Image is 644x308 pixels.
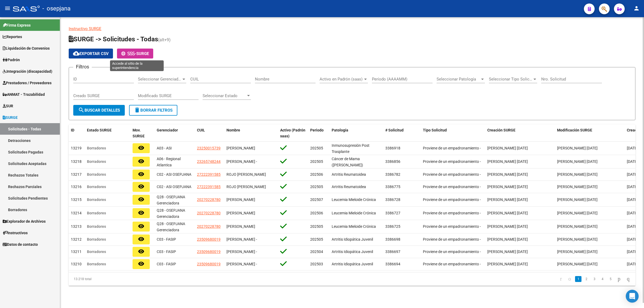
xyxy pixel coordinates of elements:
span: Activo en Padrón (saas) [320,77,363,82]
mat-icon: search [78,107,85,113]
span: Artritis Idiopática Juvenil [332,237,373,241]
span: [PERSON_NAME] - [226,159,257,164]
a: 5 [607,276,614,282]
span: A03 - ASI [157,146,172,150]
span: 3386697 [385,250,400,254]
span: [PERSON_NAME] [DATE] [487,211,528,215]
span: Prestadores / Proveedores [3,80,52,86]
span: [PERSON_NAME] [DATE] [487,262,528,266]
datatable-header-cell: Estado SURGE [85,124,130,142]
mat-icon: remove_red_eye [138,261,144,267]
mat-icon: remove_red_eye [138,210,144,216]
span: [PERSON_NAME] [DATE] [487,250,528,254]
li: page 1 [574,274,582,284]
span: 13217 [71,172,82,177]
span: Instructivos [3,230,28,236]
span: ID [71,128,74,132]
button: Exportar CSV [69,49,113,58]
span: [PERSON_NAME] [DATE] [557,211,598,215]
span: C03 - FASIP [157,250,176,254]
span: [PERSON_NAME] [226,224,255,229]
span: [PERSON_NAME] [DATE] [557,197,598,202]
span: Borradores [87,262,106,266]
span: Artritis Reumatoidea [332,185,366,189]
span: Proviene de un empadronamiento - [423,146,481,150]
a: 3 [591,276,598,282]
span: 202503 [310,262,323,266]
span: 202507 [310,197,323,202]
span: Leucemia Mieloide Crónica [332,211,376,215]
span: [DATE] [627,262,638,266]
datatable-header-cell: CUIL [195,124,224,142]
span: [PERSON_NAME] [226,146,255,150]
span: Borradores [87,250,106,254]
span: Inmunosupresión Post Trasplante [332,143,369,154]
button: Borrar Filtros [129,105,177,116]
span: [DATE] [627,224,638,229]
span: ROJO [PERSON_NAME] [226,172,266,177]
span: [PERSON_NAME] - [226,237,257,241]
span: Q28 - OSEPJANA Gerenciadora [157,195,185,205]
span: Proviene de un empadronamiento - [423,172,481,177]
span: 13212 [71,237,82,241]
li: page 3 [590,274,598,284]
datatable-header-cell: Gerenciador [155,124,195,142]
span: 13214 [71,211,82,215]
span: C03 - FASIP [157,262,176,266]
span: SURGE -> Solicitudes - Todas [69,35,158,43]
mat-icon: menu [4,5,11,12]
span: Borradores [87,159,106,164]
span: [DATE] [627,159,638,164]
mat-icon: remove_red_eye [138,223,144,229]
mat-icon: remove_red_eye [138,196,144,203]
span: [PERSON_NAME] [226,197,255,202]
span: Proviene de un empadronamiento - [423,262,481,266]
span: [PERSON_NAME] [DATE] [557,237,598,241]
span: 202505 [310,237,323,241]
span: 202505 [310,146,323,150]
span: 3386727 [385,211,400,215]
span: [PERSON_NAME] [DATE] [487,224,528,229]
span: 202505 [310,159,323,164]
span: [PERSON_NAME] [226,211,255,215]
span: Proviene de un empadronamiento - [423,185,481,189]
span: (alt+9) [158,37,171,42]
span: Borradores [87,172,106,177]
span: Periodo [310,128,324,132]
span: Datos de contacto [3,241,38,247]
span: Patología [332,128,348,132]
span: Creación SURGE [487,128,515,132]
span: [PERSON_NAME] [DATE] [487,159,528,164]
a: Instructivo SURGE [69,26,101,31]
span: [PERSON_NAME] [DATE] [487,197,528,202]
span: Mov. SURGE [133,128,145,138]
span: Borradores [87,185,106,189]
span: 13219 [71,146,82,150]
mat-icon: remove_red_eye [138,145,144,151]
div: Open Intercom Messenger [626,290,639,303]
span: [PERSON_NAME] [DATE] [487,146,528,150]
span: SUR [3,103,13,109]
span: 27222391585 [197,185,221,189]
span: 20270228780 [197,224,221,229]
span: ROJO [PERSON_NAME] [226,185,266,189]
span: 3386775 [385,185,400,189]
li: page 5 [606,274,614,284]
span: [DATE] [627,146,638,150]
span: [PERSON_NAME] [DATE] [557,159,598,164]
button: Buscar Detalles [73,105,125,116]
span: Proviene de un empadronamiento - [423,224,481,229]
span: [DATE] [627,250,638,254]
span: Liquidación de Convenios [3,45,50,51]
span: 202504 [310,250,323,254]
span: Estado SURGE [87,128,112,132]
span: CUIL [197,128,205,132]
span: Artritis Idiopática Juvenil [332,262,373,266]
span: [PERSON_NAME] [DATE] [557,224,598,229]
span: Leucemia Mieloide Crónica [332,197,376,202]
li: page 2 [582,274,590,284]
span: Seleccionar Gerenciador [138,77,181,82]
span: Cáncer de Mama ([PERSON_NAME]) [332,157,363,167]
a: 4 [599,276,606,282]
span: [DATE] [627,197,638,202]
